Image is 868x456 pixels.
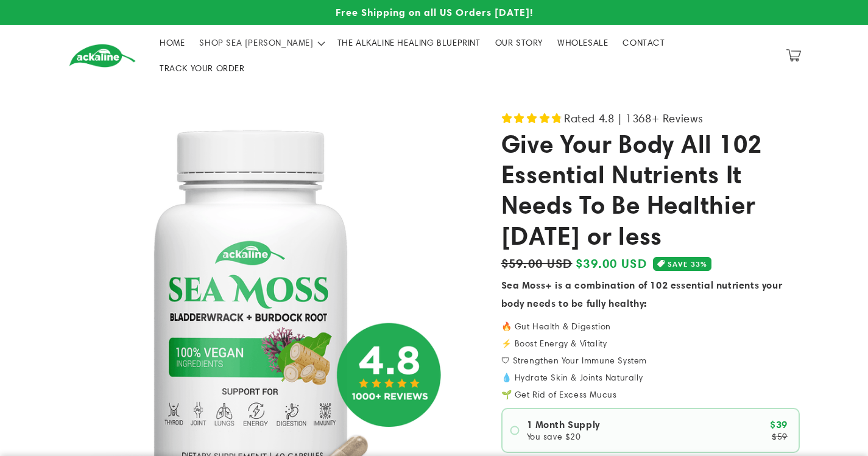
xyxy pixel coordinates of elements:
[615,30,672,55] a: CONTACT
[330,30,488,55] a: THE ALKALINE HEALING BLUEPRINT
[152,30,192,55] a: HOME
[337,37,481,48] span: THE ALKALINE HEALING BLUEPRINT
[772,432,788,441] span: $59
[495,37,543,48] span: OUR STORY
[550,30,615,55] a: WHOLESALE
[160,63,245,74] span: TRACK YOUR ORDER
[501,128,800,251] h1: Give Your Body All 102 Essential Nutrients It Needs To Be Healthier [DATE] or less
[69,44,136,68] img: Ackaline
[501,279,783,309] strong: Sea Moss+ is a combination of 102 essential nutrients your body needs to be fully healthy:
[576,254,647,273] span: $39.00 USD
[623,37,665,48] span: CONTACT
[152,55,252,81] a: TRACK YOUR ORDER
[199,37,313,48] span: SHOP SEA [PERSON_NAME]
[527,419,600,429] span: 1 Month Supply
[192,30,330,55] summary: SHOP SEA [PERSON_NAME]
[527,432,581,441] span: You save $20
[488,30,550,55] a: OUR STORY
[557,37,608,48] span: WHOLESALE
[336,6,533,18] span: Free Shipping on all US Orders [DATE]!
[501,390,800,399] p: 🌱 Get Rid of Excess Mucus
[501,254,573,273] s: $59.00 USD
[668,258,707,270] span: SAVE 33%
[501,322,800,382] p: 🔥 Gut Health & Digestion ⚡️ Boost Energy & Vitality 🛡 Strengthen Your Immune System 💧 Hydrate Ski...
[564,108,704,128] span: Rated 4.8 | 1368+ Reviews
[160,37,185,48] span: HOME
[770,419,788,429] span: $39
